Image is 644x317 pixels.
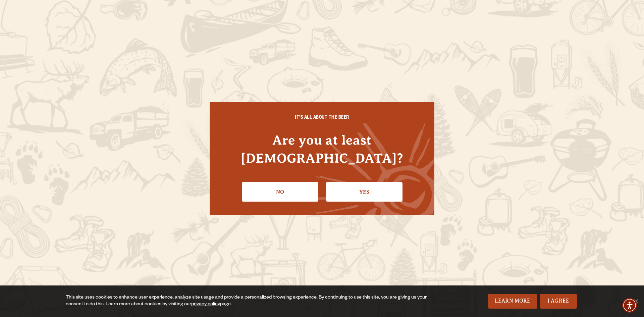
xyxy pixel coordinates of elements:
[326,182,402,202] a: Confirm I'm 21 or older
[66,295,432,308] div: This site uses cookies to enhance user experience, analyze site usage and provide a personalized ...
[488,294,537,309] a: Learn More
[540,294,577,309] a: I Agree
[223,131,421,167] h4: Are you at least [DEMOGRAPHIC_DATA]?
[622,298,637,313] div: Accessibility Menu
[223,115,421,121] h6: IT'S ALL ABOUT THE BEER
[242,182,318,202] a: No
[191,302,220,307] a: privacy policy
